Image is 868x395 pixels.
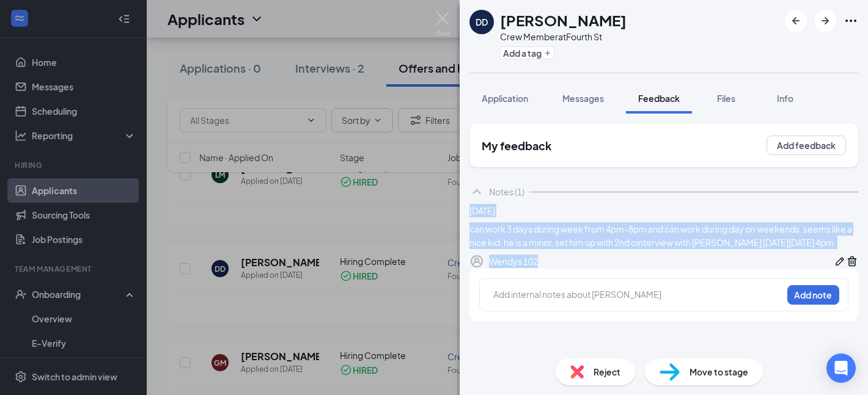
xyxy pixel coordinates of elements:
[767,136,846,155] button: Add feedback
[818,13,833,28] svg: ArrowRight
[476,16,488,28] div: DD
[789,13,803,28] svg: ArrowLeftNew
[562,93,604,104] span: Messages
[777,93,793,104] span: Info
[844,13,858,28] svg: Ellipses
[482,93,528,104] span: Application
[469,184,484,199] svg: ChevronUp
[500,46,554,59] button: PlusAdd a tag
[500,10,627,31] h1: [PERSON_NAME]
[594,365,620,379] span: Reject
[469,222,858,249] div: can work 3 days during week from 4pm-8pm and can work during day on weekends. seems like a nice k...
[489,186,524,198] div: Notes (1)
[846,255,858,267] svg: Trash
[717,93,735,104] span: Files
[469,205,495,216] span: [DATE]
[500,31,627,43] div: Crew Member at Fourth St
[690,365,748,379] span: Move to stage
[814,10,836,32] button: ArrowRight
[469,254,484,269] svg: Profile
[785,10,807,32] button: ArrowLeftNew
[846,254,858,269] button: Trash
[826,353,856,383] div: Open Intercom Messenger
[544,49,551,57] svg: Plus
[834,255,846,267] svg: Pen
[489,255,538,268] div: Wendys 102
[638,93,680,104] span: Feedback
[834,254,846,269] button: Pen
[787,285,839,305] button: Add note
[482,138,551,153] h2: My feedback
